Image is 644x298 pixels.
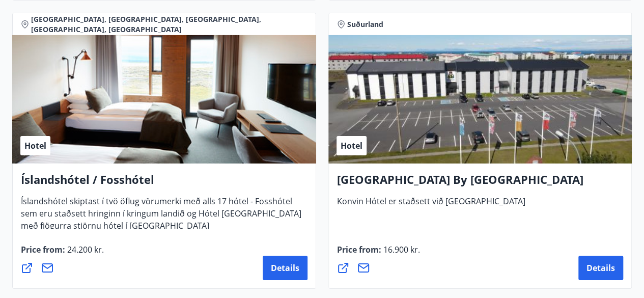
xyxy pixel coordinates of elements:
[263,256,307,280] button: Details
[337,196,525,215] span: Konvin Hótel er staðsett við [GEOGRAPHIC_DATA]
[271,262,299,274] span: Details
[21,244,104,263] span: Price from :
[31,14,307,35] span: [GEOGRAPHIC_DATA], [GEOGRAPHIC_DATA], [GEOGRAPHIC_DATA], [GEOGRAPHIC_DATA], [GEOGRAPHIC_DATA]
[24,140,46,151] span: Hotel
[21,172,307,195] h4: Íslandshótel / Fosshótel
[381,244,420,255] span: 16.900 kr.
[341,140,362,151] span: Hotel
[586,262,615,274] span: Details
[578,256,623,280] button: Details
[347,19,383,30] span: Suðurland
[21,196,301,239] span: Íslandshótel skiptast í tvö öflug vörumerki með alls 17 hótel - Fosshótel sem eru staðsett hringi...
[337,244,420,263] span: Price from :
[65,244,104,255] span: 24.200 kr.
[337,172,624,195] h4: [GEOGRAPHIC_DATA] By [GEOGRAPHIC_DATA]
